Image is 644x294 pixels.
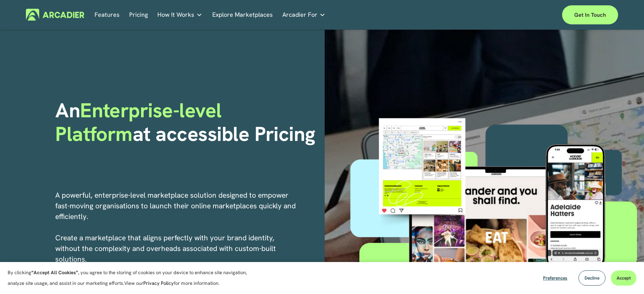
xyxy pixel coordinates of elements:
p: A powerful, enterprise-level marketplace solution designed to empower fast-moving organisations t... [55,190,297,286]
a: Features [95,9,120,21]
span: Arcadier For [282,10,317,20]
strong: “Accept All Cookies” [31,269,78,276]
a: Privacy Policy [143,280,174,286]
a: folder dropdown [282,9,325,21]
button: Decline [578,270,606,286]
span: Decline [585,275,599,281]
button: Accept [611,270,636,286]
a: Explore Marketplaces [212,9,273,21]
button: Preferences [537,270,573,286]
span: Accept [617,275,631,281]
p: By clicking , you agree to the storing of cookies on your device to enhance site navigation, anal... [8,267,255,289]
a: folder dropdown [157,9,202,21]
img: Arcadier [26,9,84,21]
span: How It Works [157,10,194,20]
span: Enterprise-level Platform [55,97,227,147]
a: Pricing [129,9,148,21]
a: Get in touch [562,5,618,24]
span: Preferences [543,275,567,281]
h1: An at accessible Pricing [55,99,319,146]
